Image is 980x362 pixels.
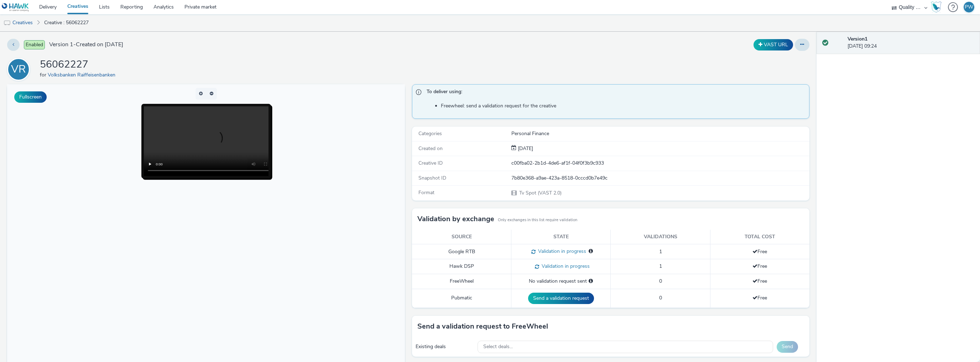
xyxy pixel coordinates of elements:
span: Tv Spot (VAST 2.0) [518,190,562,196]
span: 0 [659,278,662,284]
h1: 56062227 [40,58,118,71]
th: Validations [611,230,710,244]
th: State [511,230,611,244]
th: Source [412,230,511,244]
div: Personal Finance [511,130,809,137]
li: Freewheel: send a validation request for the creative [441,102,806,110]
small: Only exchanges in this list require validation [498,217,577,223]
strong: Version 1 [848,36,867,42]
div: No validation request sent [515,278,607,285]
span: Free [752,278,767,284]
span: 0 [659,294,662,301]
span: [DATE] [516,145,533,152]
span: Created on [418,145,443,152]
div: Duplicate the creative as a VAST URL [752,39,795,50]
div: 7b80e368-a9ae-423a-8518-0cccd0b7e49c [511,175,809,182]
a: VR [7,66,33,73]
a: Volksbanken Raiffeisenbanken [48,71,118,78]
div: PW [965,2,973,12]
a: Hawk Academy [931,1,944,13]
a: Creative : 56062227 [41,14,92,31]
div: VR [11,59,26,79]
button: Send a validation request [528,293,594,304]
td: FreeWheel [412,274,511,289]
td: Pubmatic [412,289,511,308]
span: Free [752,263,767,270]
span: Validation in progress [536,248,586,255]
td: Hawk DSP [412,259,511,274]
td: Google RTB [412,244,511,259]
span: Validation in progress [539,263,590,270]
span: Categories [418,130,442,137]
div: c00fba02-2b1d-4de6-af1f-04f0f3b9c933 [511,160,809,167]
img: tv [4,20,11,27]
span: Version 1 - Created on [DATE] [49,41,123,49]
span: To deliver using: [427,88,802,97]
img: undefined Logo [2,3,29,12]
h3: Send a validation request to FreeWheel [417,321,548,332]
span: Snapshot ID [418,175,446,181]
span: Format [418,189,434,196]
span: Select deals... [483,344,513,350]
span: Free [752,248,767,255]
div: Existing deals [416,343,474,350]
h3: Validation by exchange [417,214,494,224]
span: 1 [659,263,662,270]
div: Please select a deal below and click on Send to send a validation request to FreeWheel. [589,278,593,285]
button: Fullscreen [14,91,47,103]
span: Enabled [24,40,45,49]
th: Total cost [710,230,809,244]
img: Hawk Academy [931,1,942,13]
button: Send [777,341,798,352]
button: VAST URL [754,39,793,50]
div: [DATE] 09:24 [848,36,974,50]
span: Creative ID [418,160,443,166]
span: for [40,71,48,78]
span: Free [752,294,767,301]
span: 1 [659,248,662,255]
div: Creation 05 September 2025, 09:24 [516,145,533,152]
